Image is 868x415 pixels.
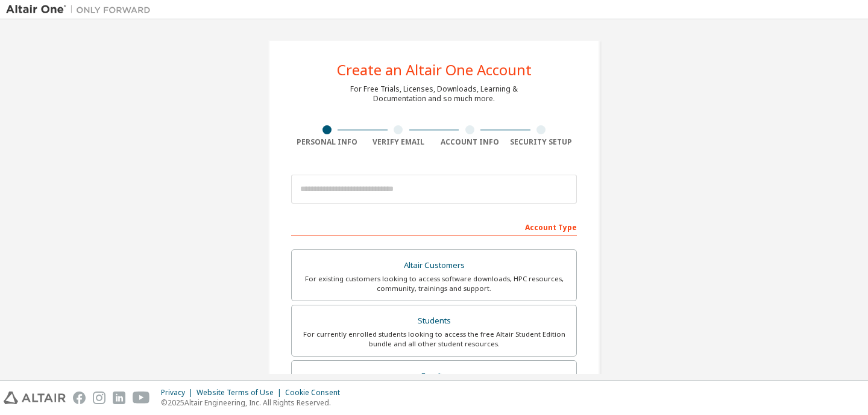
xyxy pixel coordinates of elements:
[299,313,569,329] div: Students
[299,274,569,293] div: For existing customers looking to access software downloads, HPC resources, community, trainings ...
[299,257,569,274] div: Altair Customers
[285,388,347,398] div: Cookie Consent
[161,388,197,398] div: Privacy
[299,329,569,349] div: For currently enrolled students looking to access the free Altair Student Edition bundle and all ...
[291,217,577,236] div: Account Type
[161,398,347,408] p: © 2025 Altair Engineering, Inc. All Rights Reserved.
[6,4,157,16] img: Altair One
[506,137,577,147] div: Security Setup
[291,137,363,147] div: Personal Info
[337,63,532,77] div: Create an Altair One Account
[4,392,66,404] img: altair_logo.svg
[93,392,105,404] img: instagram.svg
[363,137,435,147] div: Verify Email
[350,84,518,104] div: For Free Trials, Licenses, Downloads, Learning & Documentation and so much more.
[299,368,569,385] div: Faculty
[113,392,125,404] img: linkedin.svg
[73,392,86,404] img: facebook.svg
[197,388,285,398] div: Website Terms of Use
[133,392,150,404] img: youtube.svg
[434,137,506,147] div: Account Info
